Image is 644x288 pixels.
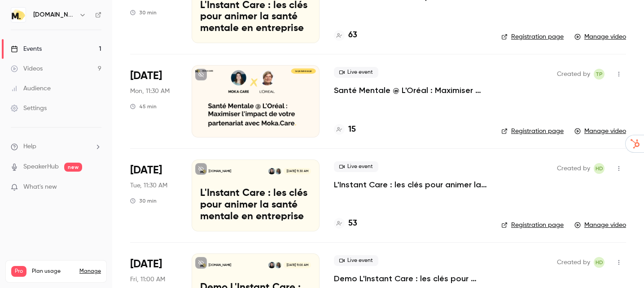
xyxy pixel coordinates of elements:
[23,142,36,151] span: Help
[11,64,43,73] div: Videos
[284,262,311,268] span: [DATE] 11:00 AM
[11,8,26,22] img: moka.care
[11,44,42,53] div: Events
[596,69,603,80] span: TP
[574,221,626,230] a: Manage video
[334,161,378,172] span: Live event
[130,103,157,110] div: 45 min
[275,262,281,268] img: Maeva Atanley
[501,221,564,230] a: Registration page
[209,169,231,173] p: [DOMAIN_NAME]
[130,163,162,177] span: [DATE]
[348,124,356,136] h4: 15
[130,69,162,83] span: [DATE]
[557,257,590,268] span: Created by
[11,142,101,151] li: help-dropdown-opener
[334,217,357,230] a: 53
[574,127,626,136] a: Manage video
[268,262,275,268] img: Sophia Echkenazi
[284,168,311,174] span: [DATE] 11:30 AM
[23,182,57,192] span: What's new
[557,69,590,80] span: Created by
[23,162,59,172] a: SpeakerHub
[594,257,605,268] span: Héloïse Delecroix
[594,69,605,80] span: Theresa Pachmann
[130,65,177,137] div: Jun 30 Mon, 11:30 AM (Europe/Paris)
[32,268,74,275] span: Plan usage
[209,263,231,267] p: [DOMAIN_NAME]
[268,168,275,174] img: Sophia Echkenazi
[574,32,626,41] a: Manage video
[130,9,157,16] div: 30 min
[334,29,357,41] a: 63
[275,168,281,174] img: Maeva Atanley
[11,104,47,113] div: Settings
[557,163,590,174] span: Created by
[200,188,311,222] p: L'Instant Care : les clés pour animer la santé mentale en entreprise
[33,10,75,19] h6: [DOMAIN_NAME]
[91,183,101,191] iframe: Noticeable Trigger
[501,32,564,41] a: Registration page
[11,266,26,277] span: Pro
[348,217,357,230] h4: 53
[11,84,51,93] div: Audience
[334,179,487,190] a: L'Instant Care : les clés pour animer la santé mentale en entreprise
[334,85,487,96] a: Santé Mentale @ L'Oréal : Maximiser l'impact de votre partenariat avec [DOMAIN_NAME]
[334,255,378,266] span: Live event
[192,160,320,231] a: L'Instant Care : les clés pour animer la santé mentale en entreprise[DOMAIN_NAME]Maeva AtanleySop...
[501,127,564,136] a: Registration page
[130,197,157,204] div: 30 min
[348,29,357,41] h4: 63
[130,257,162,271] span: [DATE]
[334,124,356,136] a: 15
[79,268,101,275] a: Manage
[334,273,487,284] a: Demo L'Instant Care : les clés pour animer la santé mentale en entreprise
[130,160,177,231] div: Jun 24 Tue, 11:30 AM (Europe/Paris)
[596,163,603,174] span: HD
[334,67,378,78] span: Live event
[596,257,603,268] span: HD
[130,275,165,284] span: Fri, 11:00 AM
[130,181,167,190] span: Tue, 11:30 AM
[64,163,82,172] span: new
[594,163,605,174] span: Héloïse Delecroix
[130,87,170,96] span: Mon, 11:30 AM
